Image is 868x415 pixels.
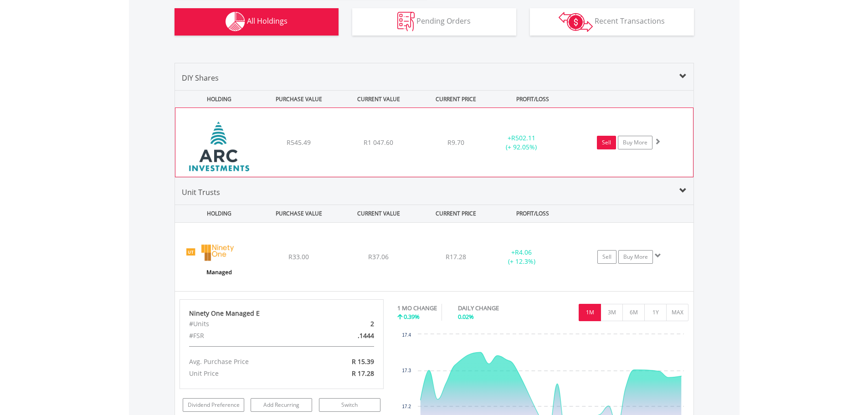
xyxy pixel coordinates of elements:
[314,318,380,330] div: 2
[597,250,616,264] a: Sell
[182,187,220,197] span: Unit Trusts
[251,398,312,412] a: Add Recurring
[260,91,338,108] div: PURCHASE VALUE
[595,16,665,26] span: Recent Transactions
[340,205,418,222] div: CURRENT VALUE
[182,318,315,330] div: #Units
[416,16,471,26] span: Pending Orders
[352,369,374,378] span: R 17.28
[175,91,258,108] div: HOLDING
[352,357,374,366] span: R 15.39
[397,12,415,31] img: pending_instructions-wht.png
[247,16,288,26] span: All Holdings
[368,252,389,261] span: R37.06
[618,250,653,264] a: Buy More
[494,205,572,222] div: PROFIT/LOSS
[511,133,535,142] span: R502.11
[287,138,311,147] span: R545.49
[189,309,374,318] div: Ninety One Managed E
[644,304,667,321] button: 1Y
[579,304,601,321] button: 1M
[666,304,688,321] button: MAX
[515,248,532,256] span: R4.06
[404,313,420,321] span: 0.39%
[488,248,556,266] div: + (+ 12.3%)
[458,313,474,321] span: 0.02%
[352,8,516,36] button: Pending Orders
[601,304,623,321] button: 3M
[622,304,645,321] button: 6M
[402,404,411,409] text: 17.2
[288,252,309,261] span: R33.00
[494,91,572,108] div: PROFIT/LOSS
[183,398,244,412] a: Dividend Preference
[446,252,466,261] span: R17.28
[530,8,694,36] button: Recent Transactions
[182,330,315,342] div: #FSR
[182,368,315,379] div: Unit Price
[458,304,531,313] div: DAILY CHANGE
[487,133,555,152] div: + (+ 92.05%)
[364,138,393,147] span: R1 047.60
[180,234,258,289] img: UT.ZA.MTBTE.png
[402,368,411,373] text: 17.3
[559,12,593,32] img: transactions-zar-wht.png
[182,356,315,368] div: Avg. Purchase Price
[180,119,258,174] img: EQU.ZA.AIL.png
[419,91,492,108] div: CURRENT PRICE
[182,73,219,83] span: DIY Shares
[419,205,492,222] div: CURRENT PRICE
[402,333,411,338] text: 17.4
[447,138,464,147] span: R9.70
[597,136,616,149] a: Sell
[340,91,418,108] div: CURRENT VALUE
[314,330,380,342] div: .1444
[175,8,339,36] button: All Holdings
[618,136,652,149] a: Buy More
[175,205,258,222] div: HOLDING
[319,398,380,412] a: Switch
[260,205,338,222] div: PURCHASE VALUE
[226,12,245,31] img: holdings-wht.png
[397,304,437,313] div: 1 MO CHANGE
